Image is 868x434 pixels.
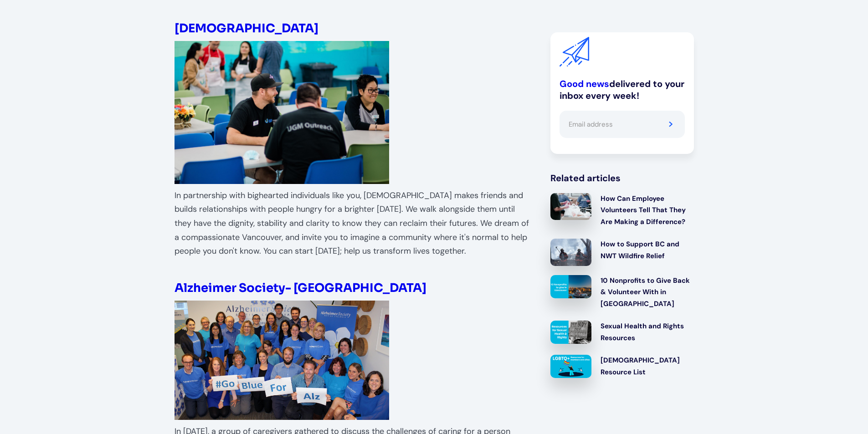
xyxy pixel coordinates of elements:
input: Email address [560,110,657,138]
a: [DEMOGRAPHIC_DATA] [175,21,318,36]
a: How to Support BC and NWT Wildfire Relief [550,239,693,266]
input: Submit [657,110,685,138]
div: Sexual Health and Rights Resources [601,321,693,344]
a: [DEMOGRAPHIC_DATA] Resource List [550,355,693,380]
div: delivered to your inbox every week! [560,77,684,101]
a: 10 Nonprofits to Give Back & Volunteer With in [GEOGRAPHIC_DATA] [550,275,693,311]
img: Send email button. [669,121,673,127]
a: Alzheimer Society- [GEOGRAPHIC_DATA] [175,281,426,296]
form: Email Form [560,110,684,138]
div: How to Support BC and NWT Wildfire Relief [601,239,693,262]
div: 10 Nonprofits to Give Back & Volunteer With in [GEOGRAPHIC_DATA] [601,275,693,310]
a: Good news [560,77,609,89]
p: ‍ [175,263,533,277]
p: ‍ [175,3,533,17]
div: Related articles [550,172,693,184]
a: Sexual Health and Rights Resources [550,321,693,346]
a: How Can Employee Volunteers Tell That They Are Making a Difference? [550,193,693,230]
p: In partnership with bighearted individuals like you, [DEMOGRAPHIC_DATA] makes friends and builds ... [175,189,533,258]
div: [DEMOGRAPHIC_DATA] Resource List [601,355,693,378]
div: How Can Employee Volunteers Tell That They Are Making a Difference? [601,193,693,228]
